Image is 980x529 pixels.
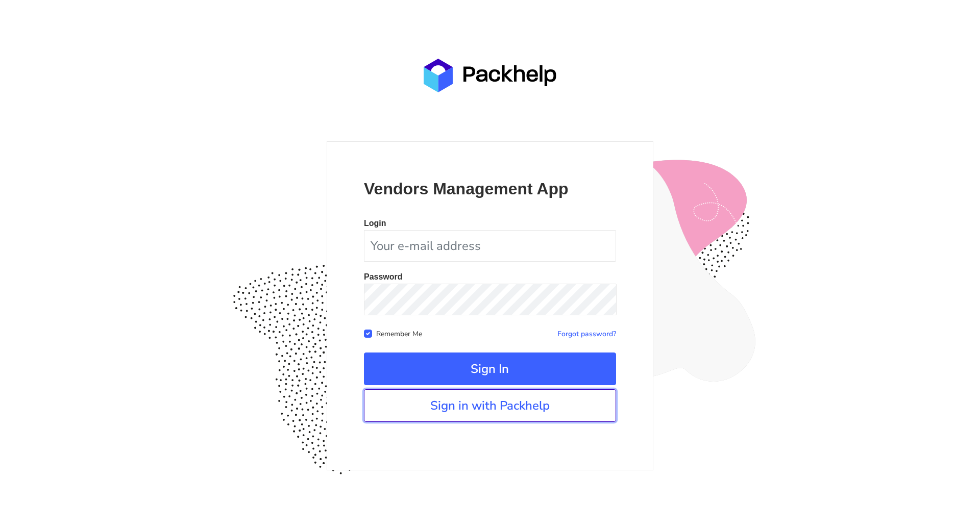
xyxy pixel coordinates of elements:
p: Vendors Management App [364,179,616,199]
p: Login [364,219,616,228]
label: Remember Me [376,328,422,339]
button: Sign In [364,352,616,385]
input: Your e-mail address [364,230,616,262]
a: Sign in with Packhelp [364,389,616,422]
a: Forgot password? [557,329,616,339]
p: Password [364,273,617,281]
